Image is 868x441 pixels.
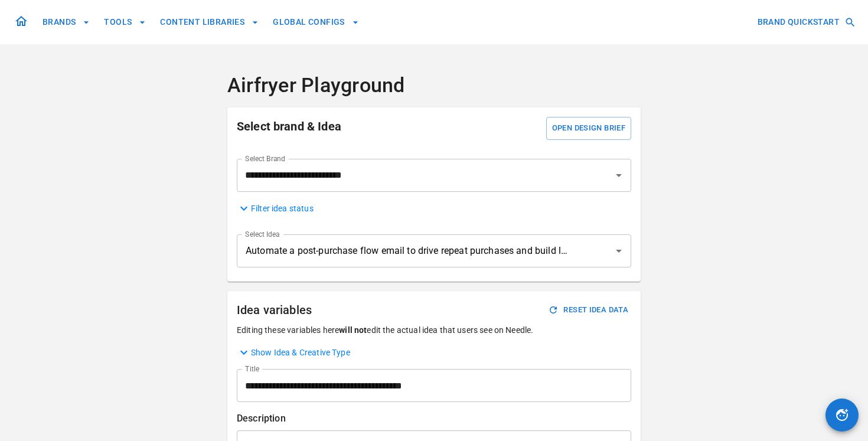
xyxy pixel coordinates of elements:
p: Filter idea status [251,202,314,214]
button: RESET IDEA DATA [546,300,631,319]
p: Editing these variables here edit the actual idea that users see on Needle. [237,324,631,336]
button: BRANDS [38,11,94,33]
button: Open [611,167,627,184]
p: Show Idea & Creative Type [251,347,350,358]
strong: will not [339,325,367,335]
button: Open [611,243,627,259]
button: BRAND QUICKSTART [753,11,859,33]
button: Filter idea status [237,201,314,215]
h4: Airfryer Playground [227,73,641,98]
button: GLOBAL CONFIGS [268,11,364,33]
button: Show Idea & Creative Type [237,345,350,360]
label: Select Idea [245,229,280,239]
p: Description [237,411,631,426]
h6: Select brand & Idea [237,117,341,136]
span: Automate a post-purchase flow email to drive repeat purchases and build loyalty - Feature complem... [246,245,735,256]
label: Title [245,364,259,374]
label: Select Brand [245,153,285,164]
button: CONTENT LIBRARIES [155,11,263,33]
button: Open Design Brief [546,117,631,140]
h6: Idea variables [237,300,312,319]
button: TOOLS [99,11,151,33]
